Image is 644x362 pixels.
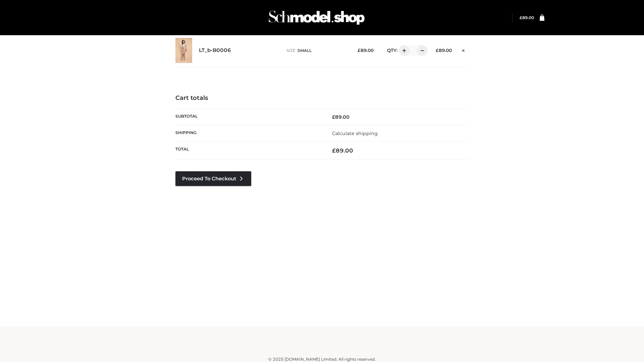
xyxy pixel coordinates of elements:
img: Schmodel Admin 964 [266,4,367,31]
th: Total [175,142,322,160]
th: Shipping [175,125,322,141]
bdi: 89.00 [332,114,350,120]
a: Proceed to Checkout [175,171,251,186]
span: £ [436,48,439,53]
span: £ [358,48,361,53]
span: SMALL [298,48,312,53]
img: LT_b-B0006 - SMALL [175,38,192,63]
a: Calculate shipping [332,130,378,136]
bdi: 89.00 [520,15,534,20]
bdi: 89.00 [358,48,374,53]
a: £89.00 [520,15,534,20]
h4: Cart totals [175,95,469,102]
bdi: 89.00 [332,147,353,154]
span: £ [332,147,336,154]
a: Remove this item [459,45,469,54]
span: £ [520,15,522,20]
div: QTY: [380,45,425,56]
bdi: 89.00 [436,48,452,53]
th: Subtotal [175,109,322,125]
p: size : [286,48,347,54]
span: £ [332,114,335,120]
a: LT_b-B0006 [199,47,231,54]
